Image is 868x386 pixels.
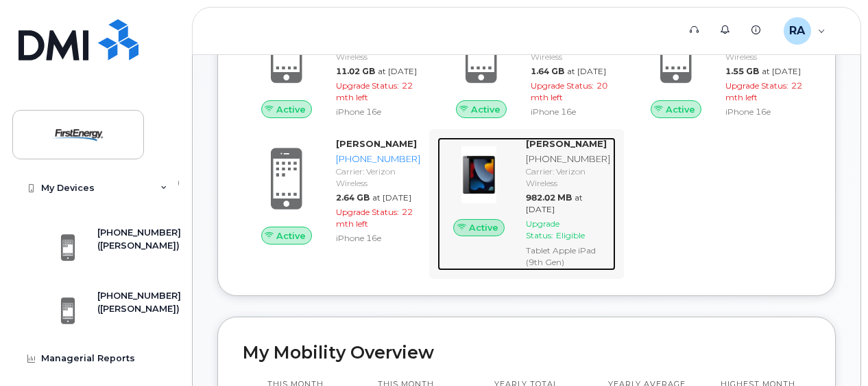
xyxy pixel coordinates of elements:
div: iPhone 16e [725,106,810,117]
div: Tablet Apple iPad (9th Gen) [526,245,610,268]
span: Active [276,229,306,242]
span: 1.64 GB [531,66,564,76]
div: Carrier: Verizon Wireless [336,166,420,189]
div: [PHONE_NUMBER] [526,152,610,166]
div: iPhone 16e [336,232,420,244]
span: Active [666,103,695,116]
span: 1.55 GB [725,66,759,76]
a: Active[PERSON_NAME][PHONE_NUMBER]Carrier: Verizon Wireless1.64 GBat [DATE]Upgrade Status:20 mth l... [437,11,616,121]
span: at [DATE] [526,192,583,214]
span: at [DATE] [378,66,417,76]
span: 2.64 GB [336,192,370,203]
span: Active [276,103,306,116]
span: Upgrade Status: [531,80,594,91]
span: 22 mth left [725,80,802,102]
span: 11.02 GB [336,66,375,76]
span: RA [789,23,805,39]
span: Active [469,221,498,234]
span: Active [471,103,501,116]
strong: [PERSON_NAME] [336,138,417,149]
span: Eligible [556,230,585,240]
strong: [PERSON_NAME] [526,138,607,149]
a: Active[PERSON_NAME][PHONE_NUMBER]Carrier: Verizon Wireless1.55 GBat [DATE]Upgrade Status:22 mth l... [632,11,810,121]
a: Active[PERSON_NAME][PHONE_NUMBER]Carrier: Verizon Wireless11.02 GBat [DATE]Upgrade Status:22 mth ... [243,11,421,121]
span: 22 mth left [336,80,413,102]
div: iPhone 16e [336,106,420,117]
span: Upgrade Status: [526,218,559,240]
iframe: Messenger Launcher [808,326,858,376]
div: Carrier: Verizon Wireless [526,166,610,189]
span: 20 mth left [531,80,607,102]
span: Upgrade Status: [336,207,399,217]
span: at [DATE] [372,192,411,203]
h2: My Mobility Overview [243,342,810,363]
div: [PHONE_NUMBER] [336,152,420,166]
div: iPhone 16e [531,106,615,117]
span: Upgrade Status: [336,80,399,91]
span: Upgrade Status: [725,80,788,91]
div: Randolph, Adam S [774,17,835,45]
span: at [DATE] [762,66,801,76]
span: at [DATE] [567,66,606,76]
a: Active[PERSON_NAME][PHONE_NUMBER]Carrier: Verizon Wireless2.64 GBat [DATE]Upgrade Status:22 mth l... [243,137,421,247]
a: Active[PERSON_NAME][PHONE_NUMBER]Carrier: Verizon Wireless982.02 MBat [DATE]Upgrade Status:Eligib... [437,137,616,271]
span: 982.02 MB [526,192,572,203]
span: 22 mth left [336,207,413,229]
img: image20231002-3703462-17fd4bd.jpeg [448,144,509,205]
